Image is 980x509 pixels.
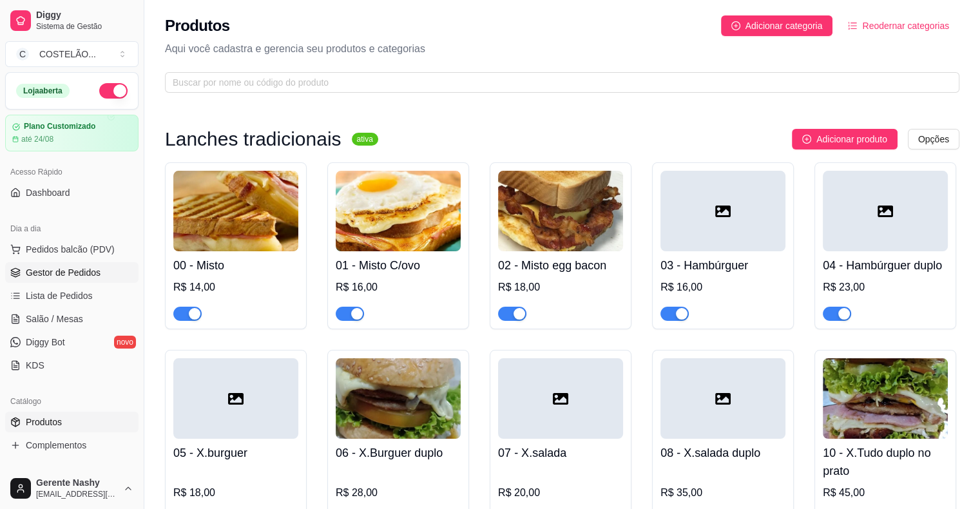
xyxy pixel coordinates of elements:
p: Aqui você cadastra e gerencia seu produtos e categorias [165,41,959,57]
div: R$ 28,00 [336,485,461,501]
a: Produtos [5,412,139,432]
span: Pedidos balcão (PDV) [26,243,115,256]
div: R$ 18,00 [173,485,298,501]
div: Loja aberta [16,84,70,98]
span: Gerente Nashy [36,477,118,489]
div: R$ 16,00 [336,280,461,295]
span: Produtos [26,416,62,428]
div: R$ 35,00 [660,485,785,501]
button: Opções [908,129,959,149]
a: KDS [5,355,139,376]
div: R$ 18,00 [498,280,623,295]
img: product-image [336,171,461,251]
div: R$ 14,00 [173,280,298,295]
h4: 01 - Misto C/ovo [336,256,461,274]
span: Dashboard [26,186,70,199]
span: Adicionar categoria [745,19,823,33]
div: Acesso Rápido [5,162,139,182]
div: Dia a dia [5,218,139,239]
span: Complementos [26,439,86,452]
div: R$ 45,00 [823,485,948,501]
a: Complementos [5,435,139,456]
h3: Lanches tradicionais [165,131,341,147]
span: Salão / Mesas [26,312,83,325]
span: C [16,48,29,61]
h2: Produtos [165,15,230,36]
a: Diggy Botnovo [5,332,139,352]
h4: 10 - X.Tudo duplo no prato [823,444,948,480]
h4: 03 - Hambúrguer [660,256,785,274]
button: Adicionar categoria [721,15,833,36]
sup: ativa [352,133,378,146]
span: Reodernar categorias [862,19,949,33]
span: Diggy Bot [26,336,65,349]
button: Reodernar categorias [838,15,959,36]
button: Select a team [5,41,139,67]
span: Gestor de Pedidos [26,266,101,279]
a: Plano Customizadoaté 24/08 [5,115,139,151]
span: Lista de Pedidos [26,289,93,302]
a: DiggySistema de Gestão [5,5,139,36]
h4: 07 - X.salada [498,444,623,462]
span: Adicionar produto [816,132,887,146]
img: product-image [173,171,298,251]
article: até 24/08 [21,134,53,144]
h4: 00 - Misto [173,256,298,274]
h4: 06 - X.Burguer duplo [336,444,461,462]
span: Opções [918,132,949,146]
div: R$ 16,00 [660,280,785,295]
div: R$ 20,00 [498,485,623,501]
span: plus-circle [731,21,740,30]
input: Buscar por nome ou código do produto [173,75,941,90]
button: Alterar Status [99,83,128,99]
h4: 08 - X.salada duplo [660,444,785,462]
button: Adicionar produto [792,129,898,149]
h4: 05 - X.burguer [173,444,298,462]
img: product-image [823,358,948,439]
div: R$ 23,00 [823,280,948,295]
a: Salão / Mesas [5,309,139,329]
div: Catálogo [5,391,139,412]
button: Gerente Nashy[EMAIL_ADDRESS][DOMAIN_NAME] [5,473,139,504]
span: [EMAIL_ADDRESS][DOMAIN_NAME] [36,489,118,499]
span: Diggy [36,10,133,21]
span: ordered-list [848,21,857,30]
span: KDS [26,359,44,372]
span: plus-circle [802,135,811,144]
a: Dashboard [5,182,139,203]
div: COSTELÃO ... [39,48,96,61]
a: Gestor de Pedidos [5,262,139,283]
img: product-image [336,358,461,439]
button: Pedidos balcão (PDV) [5,239,139,260]
a: Lista de Pedidos [5,285,139,306]
img: product-image [498,171,623,251]
h4: 02 - Misto egg bacon [498,256,623,274]
h4: 04 - Hambúrguer duplo [823,256,948,274]
span: Sistema de Gestão [36,21,133,32]
article: Plano Customizado [24,122,95,131]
